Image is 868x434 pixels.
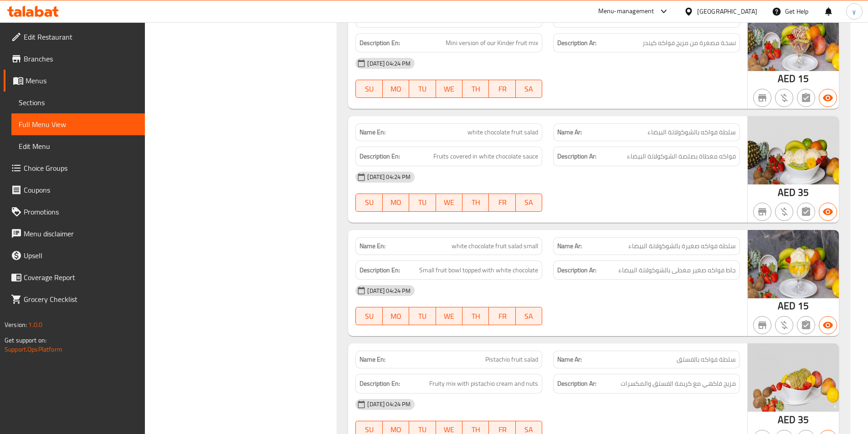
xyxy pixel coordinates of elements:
span: TH [466,310,485,323]
strong: Name Ar: [557,355,582,364]
span: Promotions [24,206,138,217]
button: WE [436,80,462,98]
span: Menu disclaimer [24,228,138,239]
button: Not branch specific item [753,316,771,334]
a: Edit Menu [11,135,145,157]
a: Full Menu View [11,113,145,135]
a: Branches [4,48,145,70]
span: مزيج فاكهي مع كريمة الفستق والمكسرات [621,378,736,389]
span: Edit Menu [19,141,138,152]
button: FR [489,194,515,212]
button: TU [409,194,436,212]
button: MO [383,194,409,212]
span: TH [466,196,485,209]
span: Upsell [24,250,138,261]
span: Fruits covered in white chocolate sauce [433,151,538,162]
strong: Description En: [360,37,400,49]
a: Edit Restaurant [4,26,145,48]
span: سلطة فواكه بالشوكولاتة البيضاء [647,128,736,137]
button: SA [516,194,542,212]
span: SA [519,82,539,96]
span: TU [413,82,432,96]
span: 15 [798,297,809,315]
a: Coupons [4,179,145,201]
button: Purchased item [775,203,793,221]
a: Choice Groups [4,157,145,179]
button: MO [383,80,409,98]
button: SA [516,307,542,325]
strong: Name En: [360,241,385,251]
span: Branches [24,53,138,64]
button: Not branch specific item [753,203,771,221]
span: Pistachio fruit salad [485,355,538,364]
button: FR [489,80,515,98]
span: MO [386,82,406,96]
span: SU [360,196,379,209]
button: Available [819,203,837,221]
button: Available [819,89,837,107]
img: white_choclate_fruit_sala638953728910576482.jpg [748,116,839,184]
span: SU [360,310,379,323]
span: Small fruit bowl topped with white chocolate [419,265,538,276]
span: 1.0.0 [28,319,42,331]
span: AED [778,411,796,429]
strong: Name En: [360,355,385,364]
strong: Description En: [360,151,400,162]
strong: Description Ar: [557,37,596,49]
button: SU [355,307,382,325]
button: TU [409,80,436,98]
span: Mini version of our Kinder fruit mix [446,37,538,49]
span: 35 [798,411,809,429]
button: Not branch specific item [753,89,771,107]
span: Full Menu View [19,119,138,130]
a: Grocery Checklist [4,288,145,310]
img: White_chocoltae_fruit_sal638953728949924119.jpg [748,230,839,298]
span: سلطة فواكه بالفستق [677,355,736,364]
strong: Name En: [360,14,385,24]
span: Choice Groups [24,163,138,174]
strong: Description En: [360,265,400,276]
span: Edit Restaurant [24,31,138,42]
button: TU [409,307,436,325]
strong: Name Ar: [557,128,582,137]
strong: Description Ar: [557,378,596,389]
span: [DATE] 04:24 PM [364,400,414,408]
span: SU [360,82,379,96]
img: Kinder_fruit_salad_small638953728948314100.jpg [748,3,839,71]
span: FR [493,82,512,96]
button: TH [462,194,489,212]
img: Pistachio_fruit_salad638953728864246843.jpg [748,343,839,412]
span: سلطة فواكه كيندر صغيرة [666,14,736,24]
span: WE [440,82,459,96]
span: TU [413,196,432,209]
span: SA [519,196,539,209]
strong: Description Ar: [557,265,596,276]
a: Upsell [4,245,145,266]
span: WE [440,196,459,209]
a: Promotions [4,201,145,223]
strong: Description Ar: [557,151,596,162]
span: نسخة مصغرة من مزيج فواكه كيندر [642,37,736,49]
span: FR [493,196,512,209]
span: [DATE] 04:24 PM [364,286,414,295]
strong: Name Ar: [557,241,582,251]
span: Kinder fruit salad small [477,14,538,24]
span: TU [413,310,432,323]
button: SA [516,80,542,98]
span: Menus [26,75,138,86]
strong: Name En: [360,128,385,137]
button: WE [436,307,462,325]
span: 35 [798,184,809,201]
button: Not has choices [797,89,815,107]
span: Fruity mix with pistachio cream and nuts [429,378,538,389]
button: WE [436,194,462,212]
span: SA [519,310,539,323]
span: [DATE] 04:24 PM [364,173,414,181]
a: Support.OpsPlatform [5,343,62,355]
a: Menu disclaimer [4,223,145,245]
span: سلطة فواكه صغيرة بالشوكولاتة البيضاء [628,241,736,251]
span: AED [778,297,796,315]
a: Menus [4,70,145,92]
div: [GEOGRAPHIC_DATA] [697,6,757,16]
span: Coverage Report [24,272,138,283]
